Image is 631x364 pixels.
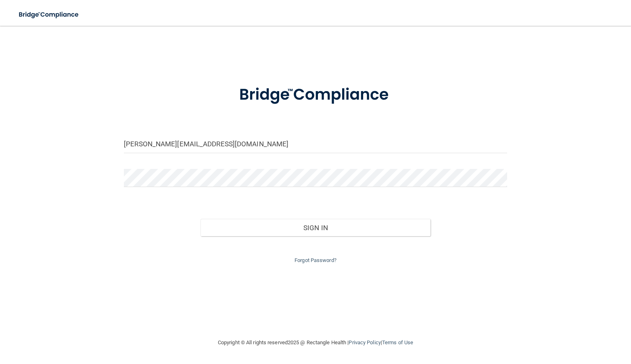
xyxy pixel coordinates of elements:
[295,257,336,263] a: Forgot Password?
[12,6,86,23] img: bridge_compliance_login_screen.278c3ca4.svg
[349,339,380,345] a: Privacy Policy
[124,135,507,153] input: Email
[223,74,408,116] img: bridge_compliance_login_screen.278c3ca4.svg
[491,307,621,339] iframe: Drift Widget Chat Controller
[382,339,413,345] a: Terms of Use
[168,330,463,356] div: Copyright © All rights reserved 2025 @ Rectangle Health | |
[201,219,430,237] button: Sign In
